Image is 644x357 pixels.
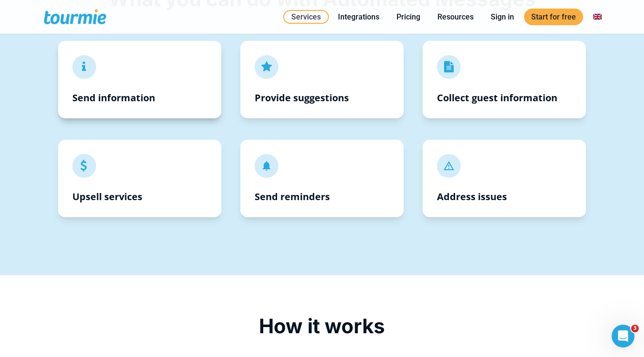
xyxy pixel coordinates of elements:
strong: Collect guest information [437,91,557,104]
iframe: Intercom live chat [612,325,634,347]
strong: Send information [72,91,155,104]
strong: Upsell services [72,190,142,203]
span:  [245,155,288,177]
span:  [427,56,471,78]
a: Integrations [331,11,386,23]
span:  [245,56,288,78]
span:  [62,155,106,177]
strong: Send reminders [255,190,330,203]
span:  [427,155,471,177]
div: How it works [59,313,586,339]
a: Pricing [389,11,427,23]
a: Resources [430,11,481,23]
a: Sign in [484,11,521,23]
strong: Provide suggestions [255,91,349,104]
strong: Address issues [437,190,507,203]
span:  [62,56,106,78]
a: Services [283,10,329,24]
span: 3 [631,325,639,332]
a: Start for free [524,9,583,25]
